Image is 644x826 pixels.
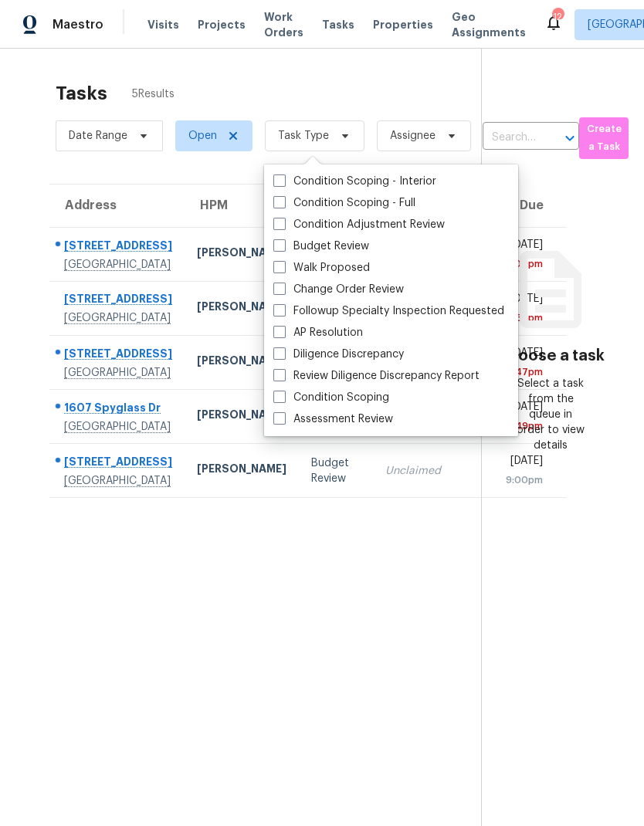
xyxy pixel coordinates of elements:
[264,9,303,40] span: Work Orders
[197,407,286,426] div: [PERSON_NAME]
[132,86,175,102] span: 5 Results
[483,126,536,150] input: Search by address
[197,353,286,372] div: [PERSON_NAME]
[147,17,179,32] span: Visits
[56,86,107,101] h2: Tasks
[390,128,436,144] span: Assignee
[273,239,369,254] label: Budget Review
[373,17,433,32] span: Properties
[273,282,404,297] label: Change Order Review
[273,174,436,189] label: Condition Scoping - Interior
[273,195,415,211] label: Condition Scoping - Full
[322,19,354,30] span: Tasks
[273,217,445,232] label: Condition Adjustment Review
[579,117,629,159] button: Create a Task
[273,411,393,427] label: Assessment Review
[278,128,329,144] span: Task Type
[273,325,363,340] label: AP Resolution
[452,9,526,40] span: Geo Assignments
[497,348,605,364] h3: Choose a task
[517,376,585,453] div: Select a task from the queue in order to view details
[273,368,480,384] label: Review Diligence Discrepancy Report
[385,463,475,479] div: Unclaimed
[69,128,127,144] span: Date Range
[188,128,217,144] span: Open
[198,17,246,32] span: Projects
[559,127,581,149] button: Open
[53,17,103,32] span: Maestro
[185,184,299,228] th: HPM
[273,260,370,276] label: Walk Proposed
[552,9,563,25] div: 12
[49,184,185,228] th: Address
[273,390,389,405] label: Condition Scoping
[197,299,286,318] div: [PERSON_NAME]
[273,303,504,319] label: Followup Specialty Inspection Requested
[197,461,286,480] div: [PERSON_NAME]
[311,455,361,486] div: Budget Review
[197,245,286,264] div: [PERSON_NAME]
[273,347,404,362] label: Diligence Discrepancy
[587,120,621,156] span: Create a Task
